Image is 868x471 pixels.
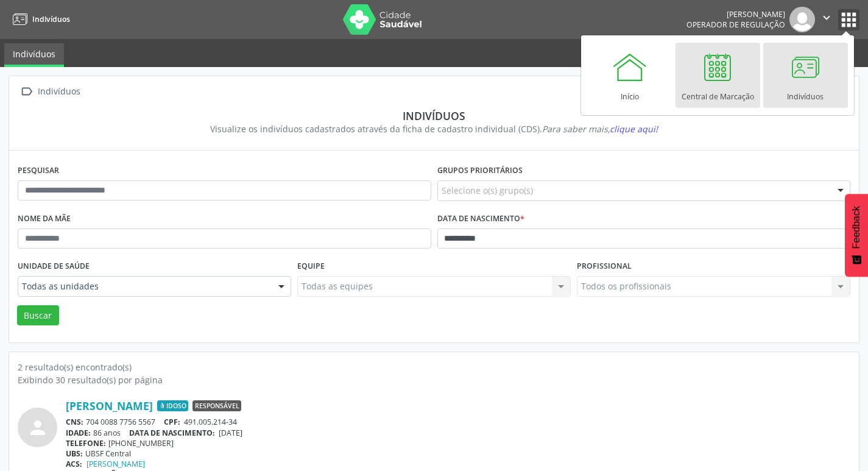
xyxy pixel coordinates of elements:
div: Indivíduos [26,109,842,122]
label: Data de nascimento [437,210,524,228]
button: Feedback - Mostrar pesquisa [845,194,868,277]
div: 704 0088 7756 5567 [66,417,850,427]
span: CNS: [66,417,83,427]
span: Feedback [851,206,862,249]
a:  Indivíduos [18,83,82,101]
a: Indivíduos [763,43,848,108]
span: Responsável [192,400,241,411]
button:  [815,7,838,32]
label: Pesquisar [18,161,59,180]
a: Início [588,43,672,108]
button: apps [838,9,859,30]
span: ACS: [66,459,82,469]
button: Buscar [17,305,59,326]
label: Unidade de saúde [18,257,90,276]
div: 86 anos [66,428,850,438]
div: UBSF Central [66,448,850,459]
a: [PERSON_NAME] [86,459,145,469]
span: Todas as unidades [22,280,266,292]
i:  [820,11,833,24]
label: Nome da mãe [18,210,71,228]
div: 2 resultado(s) encontrado(s) [18,361,850,374]
i:  [18,83,35,101]
a: [PERSON_NAME] [66,399,153,413]
label: Equipe [297,257,325,276]
div: Visualize os indivíduos cadastrados através da ficha de cadastro individual (CDS). [26,122,842,135]
a: Indivíduos [4,43,64,67]
span: Operador de regulação [686,19,785,30]
span: [DATE] [219,428,242,438]
span: Idoso [157,400,188,411]
span: TELEFONE: [66,438,106,448]
span: CPF: [164,417,180,427]
img: img [789,7,815,32]
span: DATA DE NASCIMENTO: [129,428,215,438]
span: Indivíduos [32,14,70,24]
span: UBS: [66,448,83,459]
div: [PERSON_NAME] [686,9,785,19]
span: Selecione o(s) grupo(s) [442,184,533,197]
label: Profissional [577,257,632,276]
a: Central de Marcação [676,43,760,108]
div: Exibindo 30 resultado(s) por página [18,374,850,386]
span: clique aqui! [610,123,658,135]
span: IDADE: [66,428,91,438]
a: Indivíduos [9,9,70,29]
span: 491.005.214-34 [184,417,237,427]
div: Indivíduos [35,83,82,101]
i: Para saber mais, [542,123,658,135]
label: Grupos prioritários [437,161,523,180]
div: [PHONE_NUMBER] [66,438,850,448]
